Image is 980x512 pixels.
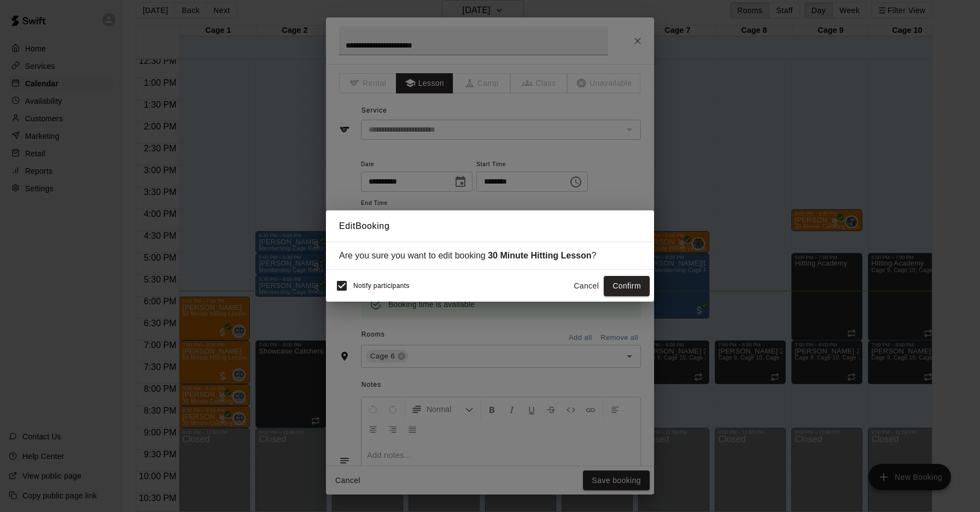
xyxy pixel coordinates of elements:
h2: Edit Booking [326,210,654,242]
button: Cancel [569,276,604,296]
span: Notify participants [353,283,410,290]
button: Confirm [604,276,650,296]
div: Are you sure you want to edit booking ? [339,251,641,261]
strong: 30 Minute Hitting Lesson [488,251,591,260]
